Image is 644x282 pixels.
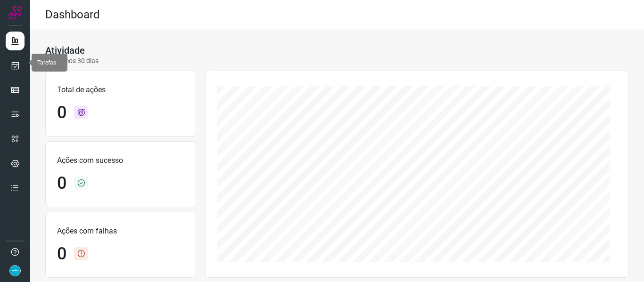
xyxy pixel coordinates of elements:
img: 86fc21c22a90fb4bae6cb495ded7e8f6.png [9,265,21,276]
span: Tarefas [37,59,56,66]
h3: Atividade [45,45,85,56]
h1: 0 [57,173,66,193]
h1: 0 [57,244,66,264]
p: Ações com falhas [57,226,184,237]
h1: 0 [57,103,66,123]
img: Logo [8,6,22,20]
p: Ações com sucesso [57,155,184,166]
p: Últimos 30 dias [45,56,99,66]
h2: Dashboard [45,8,100,22]
p: Total de ações [57,84,184,96]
